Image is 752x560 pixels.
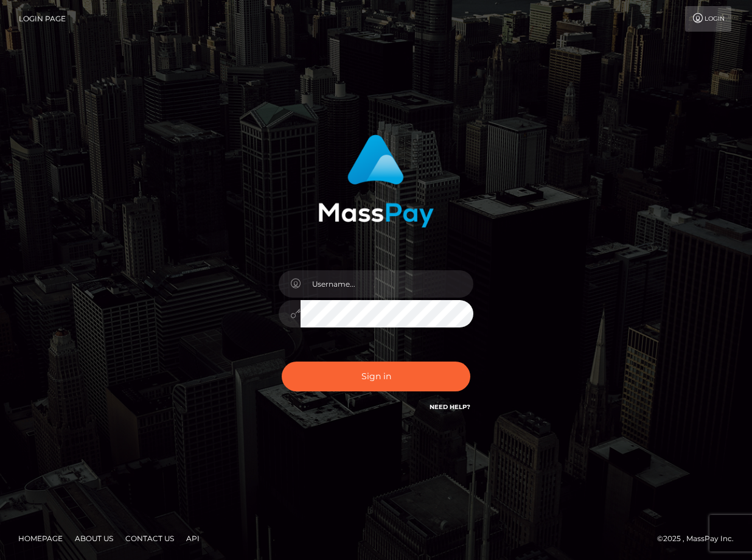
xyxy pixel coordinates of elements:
a: Homepage [13,529,68,548]
a: Login Page [19,6,66,32]
a: About Us [70,529,118,548]
img: MassPay Login [318,135,434,228]
a: Contact Us [120,529,179,548]
a: Login [685,6,731,32]
button: Sign in [282,362,470,391]
div: © 2025 , MassPay Inc. [657,532,743,545]
input: Username... [301,270,473,298]
a: API [181,529,204,548]
a: Need Help? [430,403,470,411]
